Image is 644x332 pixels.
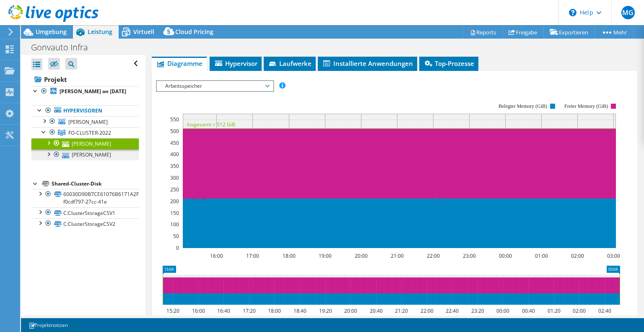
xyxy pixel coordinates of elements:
[31,73,139,86] a: Projekt
[499,252,512,259] text: 00:00
[68,118,108,125] span: [PERSON_NAME]
[268,59,312,68] span: Laufwerke
[173,233,179,240] text: 50
[462,26,503,39] a: Reports
[522,307,535,314] text: 00:40
[535,252,548,259] text: 01:00
[621,6,635,19] span: MG
[293,307,306,314] text: 18:40
[23,320,74,330] a: Projektnotizen
[31,189,139,207] a: 60030D90B7CE61076B6171A2F61CB98B-f0cdf797-27cc-41e
[52,179,139,189] div: Shared-Cluster-Disk
[68,129,111,136] span: FO-CLUSTER-2022
[170,139,179,146] text: 450
[355,252,368,259] text: 20:00
[421,307,434,314] text: 22:00
[170,174,179,181] text: 300
[571,252,584,259] text: 02:00
[31,127,139,138] a: FO-CLUSTER-2022
[214,59,257,68] span: Hypervisor
[268,307,281,314] text: 18:00
[170,221,179,228] text: 100
[543,26,595,39] a: Exportieren
[391,252,404,259] text: 21:00
[170,186,179,193] text: 250
[31,138,139,149] a: [PERSON_NAME]
[595,26,634,39] a: Mehr
[170,116,179,123] text: 550
[210,252,223,259] text: 16:00
[31,116,139,127] a: [PERSON_NAME]
[246,252,259,259] text: 17:00
[170,128,179,135] text: 500
[427,252,440,259] text: 22:00
[161,81,269,91] span: Arbeitsspeicher
[471,307,484,314] text: 23:20
[133,28,154,36] span: Virtuell
[31,105,139,116] a: Hypervisoren
[156,59,203,68] span: Diagramme
[607,252,620,259] text: 03:00
[27,43,101,52] h1: Gonvauto Infra
[170,198,179,205] text: 200
[192,307,205,314] text: 16:00
[319,307,332,314] text: 19:20
[170,209,179,217] text: 150
[502,26,544,39] a: Freigabe
[170,162,179,170] text: 350
[569,9,576,16] svg: \n
[322,59,413,68] span: Installierte Anwendungen
[88,28,112,36] span: Leistung
[243,307,256,314] text: 17:20
[564,103,608,109] text: Freier Memory (GiB)
[548,307,561,314] text: 01:20
[175,28,213,36] span: Cloud Pricing
[166,307,179,314] text: 15:20
[60,88,126,95] b: [PERSON_NAME] on [DATE]
[187,121,235,128] text: Insgesamt = 512 GiB
[217,307,230,314] text: 16:40
[31,218,139,229] a: C:ClusterStorageCSV2
[31,86,139,97] a: [PERSON_NAME] on [DATE]
[283,252,296,259] text: 18:00
[170,151,179,158] text: 400
[31,207,139,218] a: C:ClusterStorageCSV1
[496,307,509,314] text: 00:00
[598,307,611,314] text: 02:40
[446,307,459,314] text: 22:40
[176,244,179,251] text: 0
[573,307,586,314] text: 02:00
[499,103,547,109] text: Belegter Memory (GiB)
[463,252,476,259] text: 23:00
[344,307,357,314] text: 20:00
[423,59,474,68] span: Top-Prozesse
[395,307,408,314] text: 21:20
[36,28,67,36] span: Umgebung
[31,149,139,160] a: [PERSON_NAME]
[370,307,383,314] text: 20:40
[319,252,332,259] text: 19:00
